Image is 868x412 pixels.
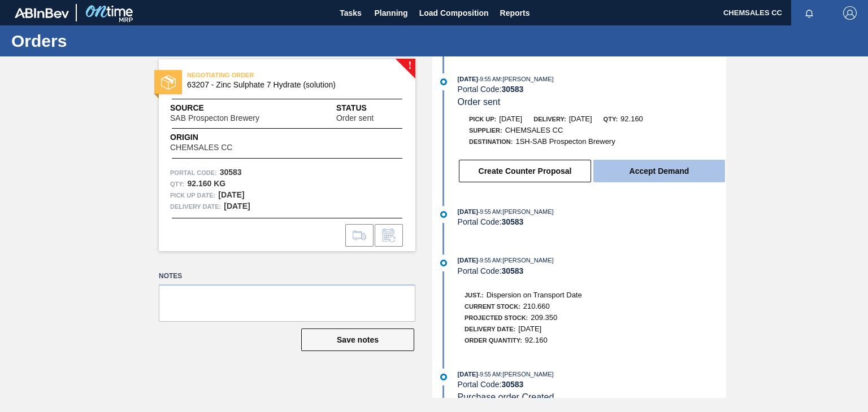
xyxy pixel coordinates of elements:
button: Create Counter Proposal [459,160,591,182]
strong: [DATE] [218,190,244,199]
div: Portal Code: [458,266,726,275]
span: Qty: [604,116,618,122]
strong: 92.160 KG [187,179,225,188]
span: CHEMSALES CC [505,126,563,134]
div: Go to Load Composition [345,224,374,247]
span: Delivery Date: [465,326,515,332]
span: [DATE] [458,208,478,215]
label: Notes [159,268,415,284]
span: Delivery: [533,116,566,122]
span: - 9:55 AM [478,371,501,378]
span: Destination: [469,138,513,145]
span: Planning [375,6,408,20]
span: 1SH-SAB Prospecton Brewery [515,137,615,146]
img: atual [440,78,447,85]
strong: [DATE] [224,201,250,211]
span: Dispersion on Transport Date [487,291,582,299]
img: status [161,75,176,90]
span: Purchase order Created [458,392,554,402]
span: : [PERSON_NAME] [501,76,554,82]
span: CHEMSALES CC [170,143,232,152]
span: - 9:55 AM [478,209,501,215]
span: Order sent [458,97,501,107]
span: : [PERSON_NAME] [501,208,554,215]
span: [DATE] [458,76,478,82]
img: atual [440,211,447,218]
strong: 30583 [501,380,523,389]
div: Inform order change [375,224,403,247]
span: Origin [170,132,261,143]
button: Notifications [791,5,827,21]
span: Reports [500,6,530,20]
img: atual [440,374,447,380]
span: - 9:55 AM [478,257,501,264]
button: Accept Demand [593,160,725,182]
img: TNhmsLtSVTkK8tSr43FrP2fwEKptu5GPRR3wAAAABJRU5ErkJggg== [15,8,69,18]
span: Tasks [338,6,363,20]
span: Order Quantity: [465,337,522,344]
span: [DATE] [458,257,478,264]
span: Order sent [336,114,374,122]
strong: 30583 [501,85,523,94]
div: Portal Code: [458,217,726,226]
span: : [PERSON_NAME] [501,371,554,378]
span: Delivery Date: [170,201,221,212]
span: Just.: [465,292,484,299]
span: [DATE] [499,115,522,123]
button: Save notes [301,328,414,351]
span: 209.350 [531,313,557,322]
span: 63207 - Zinc Sulphate 7 Hydrate (solution) [187,81,392,89]
span: Pick up: [469,116,496,122]
span: Status [336,102,404,114]
div: Portal Code: [458,380,726,389]
img: atual [440,260,447,266]
img: Logout [843,6,857,20]
span: 210.660 [523,302,550,310]
div: Portal Code: [458,85,726,94]
strong: 30583 [220,168,242,177]
span: [DATE] [458,371,478,378]
span: SAB Prospecton Brewery [170,114,259,122]
span: Qty : [170,178,184,190]
span: Load Composition [419,6,489,20]
span: - 9:55 AM [478,76,501,82]
span: Current Stock: [465,303,520,310]
strong: 30583 [501,266,523,275]
span: Supplier: [469,127,502,134]
strong: 30583 [501,217,523,226]
span: Projected Stock: [465,314,528,321]
span: 92.160 [525,336,548,344]
span: Portal Code: [170,167,217,178]
span: [DATE] [518,325,541,333]
span: : [PERSON_NAME] [501,257,554,264]
span: 92.160 [620,115,643,123]
h1: Orders [11,34,212,47]
span: NEGOTIATING ORDER [187,69,345,81]
span: Source [170,102,293,114]
span: Pick up Date: [170,190,215,201]
span: [DATE] [569,115,592,123]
